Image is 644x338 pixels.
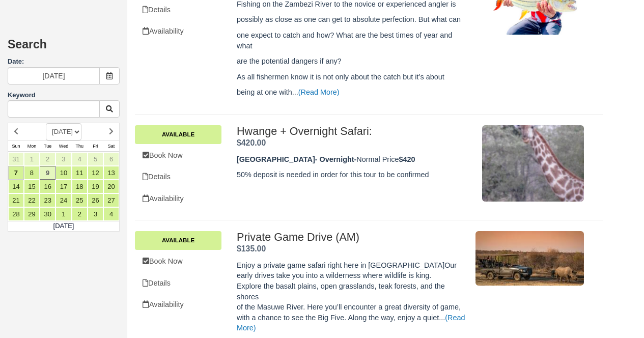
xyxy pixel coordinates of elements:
span: $420.00 [237,138,266,147]
a: 17 [55,180,71,193]
strong: [GEOGRAPHIC_DATA]- Overnight [237,155,354,163]
a: 13 [103,166,119,180]
a: 29 [24,207,40,221]
a: 19 [88,180,103,193]
strong: Price: $135 [237,244,266,253]
a: 21 [8,193,24,207]
p: 50% deposit is needed in order for this tour to be confirmed [237,170,468,180]
a: 27 [103,193,119,207]
span: Normal Price [356,155,415,163]
a: 2 [72,207,88,221]
a: 26 [88,193,103,207]
a: Book Now [135,145,221,166]
a: Available [135,125,221,144]
label: Date: [8,57,120,67]
td: [DATE] [8,221,120,231]
a: Details [135,273,221,294]
th: Tue [40,140,55,152]
a: 9 [40,166,55,180]
a: (Read More) [298,88,340,96]
a: 24 [55,193,71,207]
a: 28 [8,207,24,221]
a: Availability [135,21,221,42]
a: 14 [8,180,24,193]
p: being at one with... [237,87,468,98]
th: Wed [55,140,71,152]
th: Sun [8,140,24,152]
th: Sat [103,140,119,152]
strong: - [354,155,357,163]
a: 1 [24,152,40,166]
img: M84-1 [482,125,584,202]
a: Details [135,166,221,187]
a: 3 [88,207,103,221]
a: 20 [103,180,119,193]
a: 5 [88,152,103,166]
a: 22 [24,193,40,207]
label: Keyword [8,91,36,99]
h2: Search [8,38,120,57]
a: 12 [88,166,103,180]
a: 4 [72,152,88,166]
strong: $420 [399,155,415,163]
h2: Hwange + Overnight Safari: [237,125,468,137]
strong: Price: $420 [237,138,266,147]
a: 11 [72,166,88,180]
th: Fri [88,140,103,152]
p: As all fishermen know it is not only about the catch but it’s about [237,72,468,82]
a: 15 [24,180,40,193]
a: 31 [8,152,24,166]
a: 7 [8,166,24,180]
a: Availability [135,294,221,315]
a: Book Now [135,251,221,272]
a: 10 [55,166,71,180]
p: Enjoy a private game safari right here in [GEOGRAPHIC_DATA]Our early drives take you into a wilde... [237,260,468,333]
a: 30 [40,207,55,221]
a: Available [135,231,221,249]
p: are the potential dangers if any? [237,56,468,67]
a: 8 [24,166,40,180]
button: Keyword Search [99,100,120,118]
a: 6 [103,152,119,166]
a: 23 [40,193,55,207]
a: 25 [72,193,88,207]
h2: Private Game Drive (AM) [237,231,468,243]
span: $135.00 [237,244,266,253]
a: 1 [55,207,71,221]
a: Availability [135,188,221,209]
th: Thu [72,140,88,152]
p: possibly as close as one can get to absolute perfection. But what can [237,14,468,25]
a: 3 [55,152,71,166]
a: 4 [103,207,119,221]
p: one expect to catch and how? What are the best times of year and what [237,30,468,51]
a: 16 [40,180,55,193]
img: M67-1 [475,231,583,285]
a: 2 [40,152,55,166]
th: Mon [24,140,40,152]
a: 18 [72,180,88,193]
